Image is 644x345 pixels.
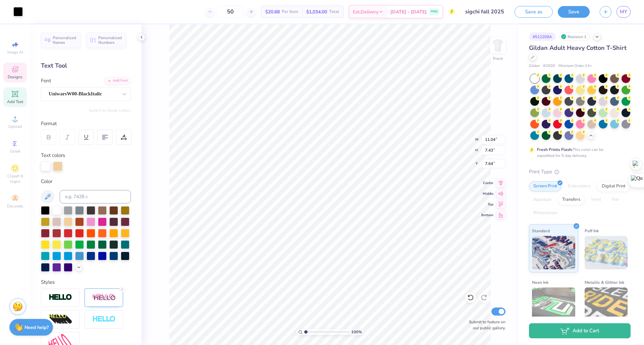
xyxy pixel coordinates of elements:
[529,32,556,41] div: # 512209A
[537,147,620,159] div: This color can be expedited for 5 day delivery.
[587,195,605,205] div: Vinyl
[529,195,556,205] div: Applique
[620,8,627,16] span: MY
[49,314,72,325] img: 3d Illusion
[41,178,131,185] div: Color
[41,120,131,127] div: Format
[89,108,131,113] button: Switch to Greek Letters
[24,324,49,331] strong: Need help?
[41,77,51,85] label: Font
[491,39,504,52] img: Front
[529,181,561,191] div: Screen Print
[537,147,573,152] strong: Fresh Prints Flash:
[217,6,244,18] input: – –
[351,329,362,335] span: 100 %
[41,61,131,70] div: Text Tool
[282,8,298,15] span: Per Item
[481,213,493,218] span: Bottom
[7,203,23,209] span: Decorate
[585,236,628,269] img: Puff Ink
[53,35,76,45] span: Personalized Names
[529,168,631,176] div: Print Type
[559,32,590,41] div: Revision 1
[481,202,493,207] span: Top
[353,8,378,15] span: Est. Delivery
[7,99,23,104] span: Add Text
[481,191,493,196] span: Middle
[60,190,131,203] input: e.g. 7428 c
[98,35,122,45] span: Personalized Numbers
[532,279,548,286] span: Neon Ink
[10,149,20,154] span: Greek
[3,173,27,184] span: Clipart & logos
[543,63,555,69] span: # G500
[529,63,540,69] span: Gildan
[616,6,631,18] a: MY
[585,279,624,286] span: Metallic & Glitter Ink
[431,9,438,14] span: FREE
[92,293,116,302] img: Shadow
[529,44,627,52] span: Gildan Adult Heavy Cotton T-Shirt
[558,63,592,69] span: Minimum Order: 24 +
[558,195,585,205] div: Transfers
[306,8,327,15] span: $1,034.00
[607,195,623,205] div: Foil
[8,124,22,129] span: Upload
[41,278,131,286] div: Styles
[41,152,65,159] label: Text colors
[265,8,280,15] span: $20.68
[532,227,550,234] span: Standard
[563,181,595,191] div: Embroidery
[597,181,630,191] div: Digital Print
[532,287,575,321] img: Neon Ink
[7,50,23,55] span: Image AI
[390,8,427,15] span: [DATE] - [DATE]
[460,5,509,18] input: Untitled Design
[329,8,339,15] span: Total
[92,316,116,323] img: Negative Space
[558,6,590,18] button: Save
[493,56,503,62] div: Front
[585,287,628,321] img: Metallic & Glitter Ink
[465,319,505,331] label: Submit to feature on our public gallery.
[515,6,553,18] button: Save as
[529,208,561,218] div: Rhinestones
[532,236,575,269] img: Standard
[481,181,493,185] span: Center
[104,77,131,85] div: Add Font
[49,293,72,301] img: Stroke
[8,74,22,80] span: Designs
[585,227,599,234] span: Puff Ink
[529,323,631,338] button: Add to Cart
